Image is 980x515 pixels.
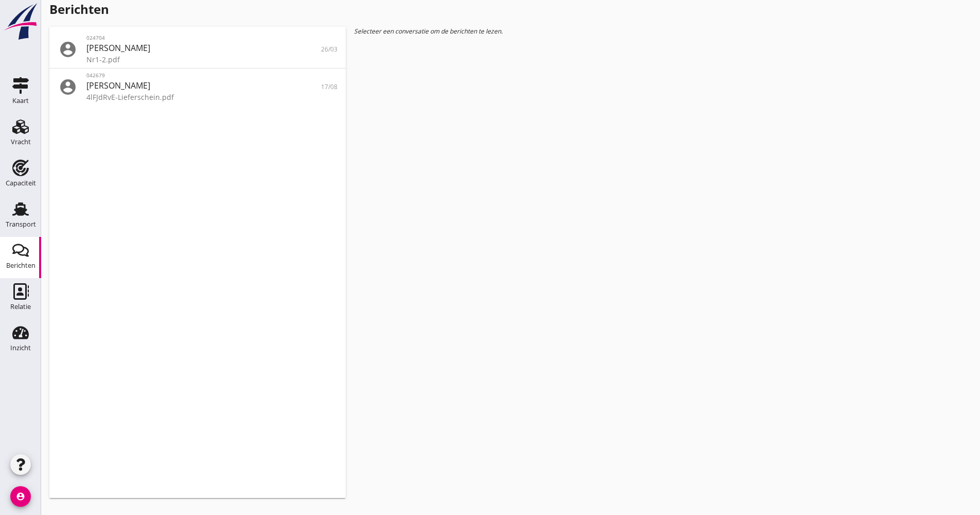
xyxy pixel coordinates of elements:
i: account_circle [58,39,78,60]
span: [PERSON_NAME] [86,80,150,91]
span: 17/08 [321,82,337,92]
i: account_circle [10,486,31,507]
a: 042679[PERSON_NAME]4lFJdRvE-Lieferschein.pdf17/08 [49,68,346,106]
div: Inzicht [10,345,31,351]
div: Capaciteit [6,180,36,186]
span: 024704 [86,34,109,42]
div: Berichten [6,262,35,269]
i: account_circle [58,77,78,97]
em: Selecteer een conversatie om de berichten te lezen. [354,27,503,36]
div: 4lFJdRvE-Lieferschein.pdf [86,92,309,102]
div: Nr1-2.pdf [86,54,309,65]
a: 024704[PERSON_NAME]Nr1-2.pdf26/03 [49,31,346,68]
div: Transport [6,221,36,228]
div: Vracht [11,139,31,145]
div: Relatie [10,303,31,310]
span: 26/03 [321,45,337,54]
img: logo-small.a267ee39.svg [2,3,39,41]
span: 042679 [86,72,109,79]
span: [PERSON_NAME] [86,42,150,54]
div: Kaart [12,97,29,104]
